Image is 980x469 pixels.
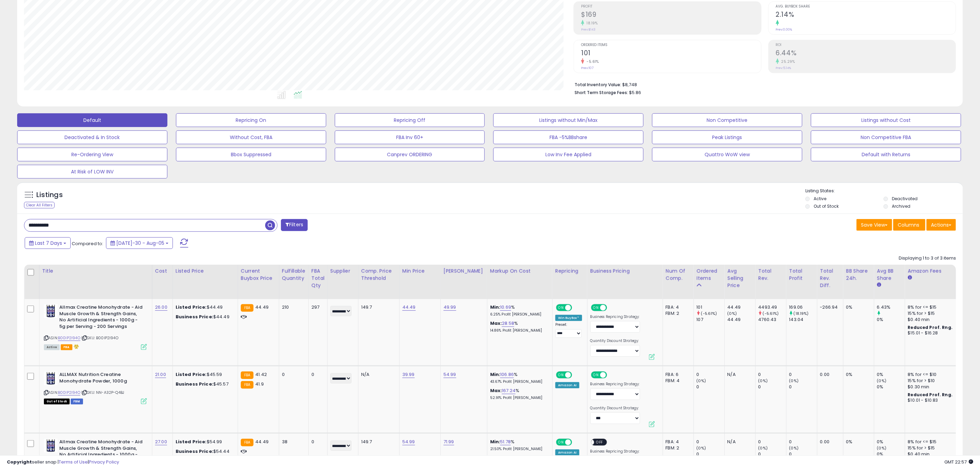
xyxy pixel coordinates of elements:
div: seller snap | | [7,459,119,466]
span: ON [557,372,565,378]
div: 0 [282,371,303,378]
span: All listings currently available for purchase on Amazon [44,344,60,350]
div: 15% for > $15 [908,445,965,451]
span: OFF [606,372,617,378]
div: 44.49 [728,304,755,310]
div: FBA: 4 [666,304,688,310]
div: 0.00 [820,371,838,378]
small: (-5.61%) [701,311,717,316]
button: Deactivated & In Stock [17,130,167,144]
div: Avg Selling Price [728,267,753,289]
div: 15% for > $10 [908,378,965,384]
div: Total Profit [789,267,814,282]
button: Save View [857,219,892,231]
div: FBA Total Qty [311,267,324,289]
div: 149.7 [361,439,394,445]
button: Canprev ORDERING [335,148,485,161]
span: Columns [898,221,919,228]
span: 2025-08-13 22:57 GMT [944,459,973,465]
b: ALLMAX Nutrition Creatine Monohydrate Powder, 1000g [59,371,143,386]
div: Comp. Price Threshold [361,267,397,282]
div: 44.49 [728,317,755,323]
div: Listed Price [176,267,235,275]
button: Re-Ordering View [17,148,167,161]
div: % [490,388,547,400]
div: Current Buybox Price [241,267,276,282]
div: 0 [789,384,817,390]
small: (0%) [877,378,887,384]
button: FBA -5%BBshare [493,130,644,144]
small: (0%) [758,445,768,451]
div: Amazon AI [555,382,579,388]
span: Ordered Items [581,43,761,47]
div: FBM: 4 [666,378,688,384]
div: 0 [697,439,724,445]
div: 169.06 [789,304,817,310]
span: ON [557,305,565,311]
div: FBM: 2 [666,310,688,317]
div: $54.44 [176,448,233,455]
a: 51.78 [500,438,511,445]
div: Business Pricing [590,267,660,275]
span: FBM [71,399,83,404]
div: 0 [697,371,724,378]
b: Reduced Prof. Rng. [908,324,953,330]
img: 41STjVAVJ-L._SL40_.jpg [44,304,58,318]
small: (0%) [758,378,768,384]
div: % [490,304,547,317]
div: $15.01 - $16.28 [908,330,965,336]
div: 0 [758,439,786,445]
small: (0%) [789,445,799,451]
div: [PERSON_NAME] [444,267,484,275]
b: Listed Price: [176,371,207,378]
div: $45.57 [176,381,233,387]
div: 0% [846,439,869,445]
div: Repricing [555,267,585,275]
b: Business Price: [176,313,213,320]
div: 0% [877,439,905,445]
p: 43.67% Profit [PERSON_NAME] [490,379,547,384]
small: Amazon Fees. [908,275,912,281]
div: BB Share 24h. [846,267,871,282]
small: Prev: 107 [581,66,593,70]
span: 41.42 [255,371,267,378]
p: 6.25% Profit [PERSON_NAME] [490,312,547,317]
b: Total Inventory Value: [575,82,621,88]
div: Markup on Cost [490,267,550,275]
b: Max: [490,320,502,327]
p: 21.50% Profit [PERSON_NAME] [490,447,547,451]
div: Total Rev. Diff. [820,267,840,289]
small: FBA [241,304,253,312]
button: Default [17,113,167,127]
b: Listed Price: [176,304,207,310]
label: Active [814,196,827,202]
a: 21.00 [155,371,166,378]
div: Num of Comp. [666,267,691,282]
div: 4760.43 [758,317,786,323]
div: $0.30 min [908,384,965,390]
small: (0%) [697,378,706,384]
a: 27.00 [155,438,167,445]
a: 71.99 [444,438,454,445]
th: CSV column name: cust_attr_1_Supplier [327,265,358,299]
a: 26.00 [155,304,167,311]
b: Allmax Creatine Monohydrate - Aid Muscle Growth & Strength Gains, No Artificial Ingredients - 100... [59,304,143,331]
div: -266.94 [820,304,838,310]
div: ASIN: [44,371,147,403]
div: 297 [311,304,322,310]
b: Short Term Storage Fees: [575,90,628,95]
span: ON [592,372,600,378]
button: Default with Returns [811,148,961,161]
span: ON [557,439,565,445]
div: Cost [155,267,170,275]
small: (0%) [877,445,887,451]
div: 38 [282,439,303,445]
small: (-5.61%) [763,311,779,316]
a: B00IP2I94O [58,335,80,341]
a: 54.99 [402,438,415,445]
small: -5.61% [584,59,599,64]
div: 0% [877,317,905,323]
span: Avg. Buybox Share [776,5,956,9]
span: Compared to: [72,240,103,247]
button: Bbox Suppressed [176,148,326,161]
